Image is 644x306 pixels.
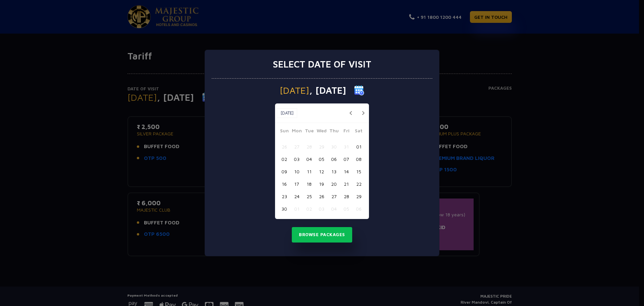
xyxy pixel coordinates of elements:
button: 16 [278,178,290,190]
button: 22 [353,178,365,190]
img: calender icon [354,85,364,95]
button: [DATE] [277,108,297,118]
button: 18 [303,178,315,190]
button: 29 [353,190,365,203]
button: 01 [290,203,303,215]
button: 19 [315,178,328,190]
button: 01 [353,140,365,153]
button: 04 [328,203,340,215]
span: Fri [340,127,353,136]
span: Thu [328,127,340,136]
button: 15 [353,165,365,178]
button: 08 [353,153,365,165]
button: 07 [340,153,353,165]
button: 26 [315,190,328,203]
button: 02 [303,203,315,215]
button: 05 [315,153,328,165]
button: 31 [340,140,353,153]
span: Mon [290,127,303,136]
span: [DATE] [280,86,309,95]
button: 20 [328,178,340,190]
span: Sat [353,127,365,136]
button: 10 [290,165,303,178]
button: 02 [278,153,290,165]
button: 24 [290,190,303,203]
button: 06 [328,153,340,165]
button: 17 [290,178,303,190]
button: 11 [303,165,315,178]
button: 12 [315,165,328,178]
button: 28 [340,190,353,203]
button: Browse Packages [292,227,352,243]
span: Sun [278,127,290,136]
button: 26 [278,140,290,153]
button: 29 [315,140,328,153]
span: , [DATE] [309,86,346,95]
button: 05 [340,203,353,215]
button: 04 [303,153,315,165]
span: Wed [315,127,328,136]
button: 27 [328,190,340,203]
h3: Select date of visit [273,58,371,70]
button: 14 [340,165,353,178]
button: 27 [290,140,303,153]
button: 06 [353,203,365,215]
button: 25 [303,190,315,203]
button: 30 [328,140,340,153]
button: 03 [315,203,328,215]
button: 09 [278,165,290,178]
button: 13 [328,165,340,178]
button: 30 [278,203,290,215]
button: 28 [303,140,315,153]
button: 03 [290,153,303,165]
span: Tue [303,127,315,136]
button: 23 [278,190,290,203]
button: 21 [340,178,353,190]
